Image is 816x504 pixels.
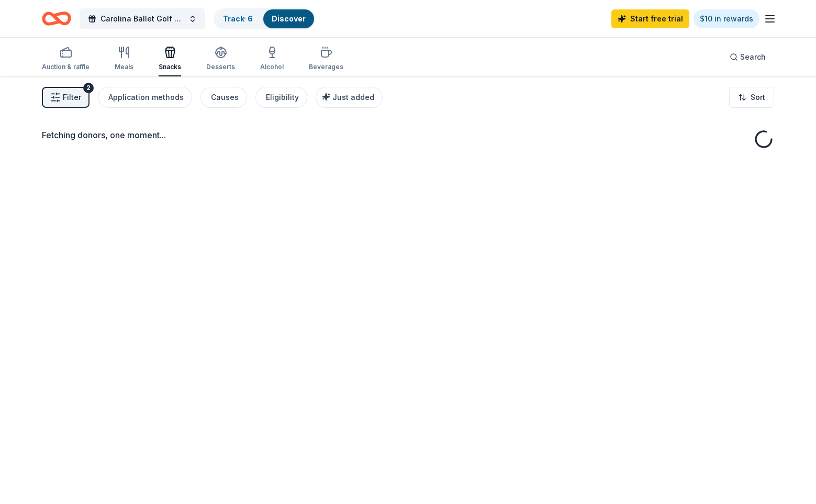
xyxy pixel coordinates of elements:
[611,9,689,28] a: Start free trial
[309,63,343,71] div: Beverages
[211,91,239,104] div: Causes
[260,42,284,76] button: Alcohol
[223,14,253,23] a: Track· 6
[272,14,306,23] a: Discover
[740,51,766,63] span: Search
[309,42,343,76] button: Beverages
[42,129,774,141] div: Fetching donors, one moment...
[751,91,765,104] span: Sort
[260,63,284,71] div: Alcohol
[316,87,383,108] button: Just added
[255,87,307,108] button: Eligibility
[115,42,133,76] button: Meals
[266,91,299,104] div: Eligibility
[42,6,71,31] a: Home
[100,13,184,25] span: Carolina Ballet Golf Classic
[206,63,235,71] div: Desserts
[115,63,133,71] div: Meals
[42,42,90,76] button: Auction & raffle
[83,83,94,93] div: 2
[42,87,90,108] button: Filter2
[332,93,374,102] span: Just added
[42,63,90,71] div: Auction & raffle
[159,63,181,71] div: Snacks
[694,9,759,28] a: $10 in rewards
[729,87,774,108] button: Sort
[721,47,774,68] button: Search
[200,87,247,108] button: Causes
[80,8,205,29] button: Carolina Ballet Golf Classic
[108,91,184,104] div: Application methods
[206,42,235,76] button: Desserts
[98,87,192,108] button: Application methods
[214,8,315,29] button: Track· 6Discover
[159,42,181,76] button: Snacks
[63,91,81,104] span: Filter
